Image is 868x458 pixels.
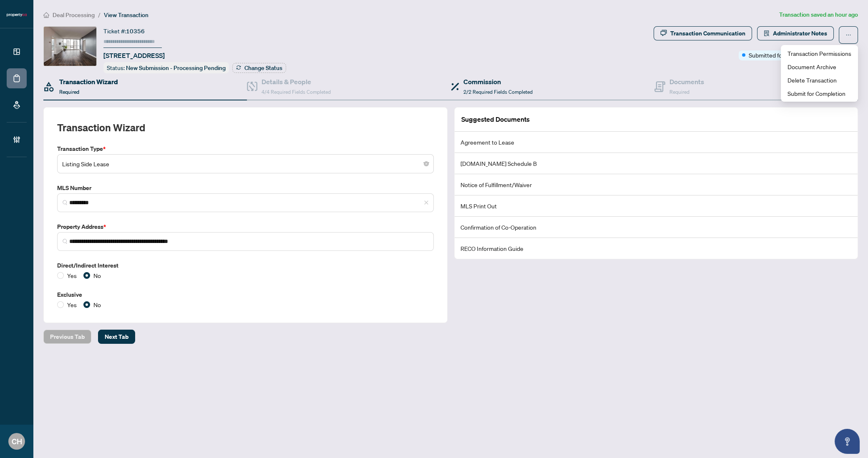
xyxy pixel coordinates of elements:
span: [STREET_ADDRESS] [103,50,165,60]
article: Transaction saved an hour ago [779,10,858,20]
h4: Documents [669,77,704,87]
button: Change Status [232,63,286,73]
span: Document Archive [787,62,851,71]
article: Suggested Documents [461,114,530,125]
img: logo [7,13,27,18]
li: Agreement to Lease [455,132,858,153]
button: Administrator Notes [757,26,834,40]
span: solution [764,30,770,36]
span: 4/4 Required Fields Completed [262,89,331,95]
button: Previous Tab [43,330,91,344]
span: Transaction Permissions [787,49,851,58]
button: Transaction Communication [654,26,752,40]
li: / [98,10,101,20]
span: Administrator Notes [773,27,827,40]
li: MLS Print Out [455,195,858,217]
h4: Details & People [262,77,331,87]
span: Required [59,89,79,95]
span: Deal Processing [53,11,95,19]
img: search_icon [63,239,68,244]
h4: Transaction Wizard [59,77,118,87]
span: 2/2 Required Fields Completed [463,89,533,95]
span: 10356 [126,28,145,35]
span: Delete Transaction [787,75,851,85]
span: CH [12,435,22,447]
label: Direct/Indirect Interest [57,261,434,270]
h4: Commission [463,77,533,87]
div: Ticket #: [103,26,145,36]
span: No [90,271,104,280]
label: Exclusive [57,290,434,299]
span: ellipsis [845,32,851,38]
li: Notice of Fulfillment/Waiver [455,174,858,195]
span: Submitted for Review [749,50,804,60]
span: home [43,12,49,18]
li: RECO Information Guide [455,238,858,259]
img: search_icon [63,200,68,205]
button: Open asap [835,429,860,454]
label: Property Address [57,222,434,231]
h2: Transaction Wizard [57,121,145,134]
span: Change Status [244,65,282,71]
span: Yes [64,300,80,309]
div: Status: [103,62,229,73]
label: MLS Number [57,183,434,193]
span: New Submission - Processing Pending [126,64,226,72]
span: Required [669,89,689,95]
button: Next Tab [98,330,135,344]
span: Yes [64,271,80,280]
span: Submit for Completion [787,89,851,98]
span: No [90,300,104,309]
label: Transaction Type [57,144,434,153]
img: IMG-C12348119_1.jpg [44,27,96,66]
span: close [424,200,429,205]
li: Confirmation of Co-Operation [455,217,858,238]
div: Transaction Communication [670,27,745,40]
span: Next Tab [105,330,128,343]
span: View Transaction [104,11,148,19]
li: [DOMAIN_NAME] Schedule B [455,153,858,174]
span: close-circle [424,161,429,166]
span: Listing Side Lease [62,156,429,172]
